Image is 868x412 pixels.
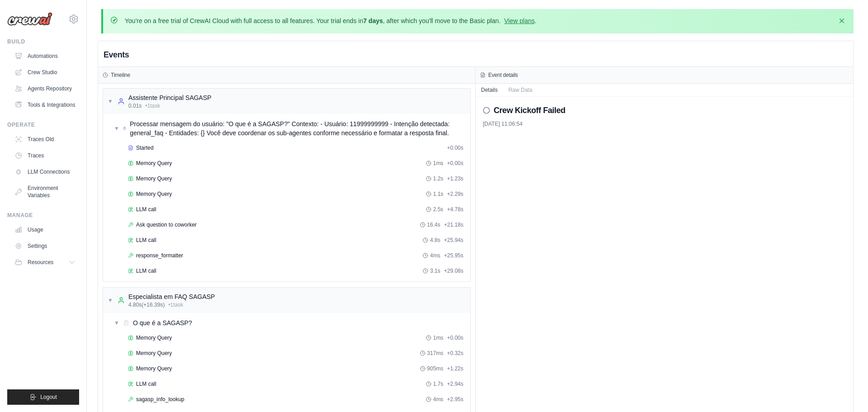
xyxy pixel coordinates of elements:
[433,175,443,182] span: 1.2s
[823,369,868,412] iframe: Chat Widget
[128,93,212,102] div: Assistente Principal SAGASP
[111,71,130,79] h3: Timeline
[28,259,53,266] span: Resources
[136,396,184,403] span: sagasp_info_lookup
[11,98,79,112] a: Tools & Integrations
[444,267,463,275] span: + 29.08s
[427,350,443,357] span: 317ms
[11,132,79,147] a: Traces Old
[433,334,443,341] span: 1ms
[7,212,79,219] div: Manage
[128,102,142,109] span: 0.01s
[136,221,197,228] span: Ask question to coworker
[114,125,119,132] span: ▼
[108,297,113,304] span: ▼
[444,237,463,244] span: + 25.94s
[447,160,463,167] span: + 0.00s
[136,237,156,244] span: LLM call
[363,17,383,24] strong: 7 days
[433,380,443,388] span: 1.7s
[447,190,463,198] span: + 2.29s
[430,237,440,244] span: 4.8s
[488,71,518,79] h3: Event details
[133,318,192,327] span: O que é a SAGASP?
[11,223,79,237] a: Usage
[433,160,443,167] span: 1ms
[7,121,79,128] div: Operate
[136,175,172,182] span: Memory Query
[136,380,156,388] span: LLM call
[503,84,538,96] button: Raw Data
[430,252,440,259] span: 4ms
[11,255,79,270] button: Resources
[136,144,154,152] span: Started
[128,292,215,301] div: Especialista em FAQ SAGASP
[145,102,160,109] span: • 1 task
[168,301,183,308] span: • 1 task
[444,252,463,259] span: + 25.95s
[130,119,467,137] span: Processar mensagem do usuário: "O que é a SAGASP?" Contexto: - Usuário: 11999999999 - Intenção de...
[40,393,57,401] span: Logout
[125,16,537,25] p: You're on a free trial of CrewAI Cloud with full access to all features. Your trial ends in , aft...
[11,81,79,96] a: Agents Repository
[11,165,79,179] a: LLM Connections
[7,12,52,26] img: Logo
[128,301,165,308] span: 4.80s (+16.39s)
[11,148,79,163] a: Traces
[447,334,463,341] span: + 0.00s
[447,206,463,213] span: + 4.78s
[447,144,463,152] span: + 0.00s
[136,267,156,275] span: LLM call
[136,252,183,259] span: response_formatter
[447,380,463,388] span: + 2.94s
[11,65,79,80] a: Crew Studio
[494,104,566,117] h2: Crew Kickoff Failed
[447,350,463,357] span: + 0.32s
[136,350,172,357] span: Memory Query
[7,38,79,45] div: Build
[427,365,443,372] span: 905ms
[476,84,503,96] button: Details
[444,221,463,228] span: + 21.18s
[504,17,534,24] a: View plans
[136,365,172,372] span: Memory Query
[433,396,443,403] span: 4ms
[11,49,79,63] a: Automations
[104,48,129,61] h2: Events
[433,190,443,198] span: 1.1s
[483,120,846,128] div: [DATE] 11:06:54
[7,389,79,405] button: Logout
[11,181,79,203] a: Environment Variables
[108,98,113,105] span: ▼
[447,365,463,372] span: + 1.22s
[447,175,463,182] span: + 1.23s
[430,267,440,275] span: 3.1s
[447,396,463,403] span: + 2.95s
[136,334,172,341] span: Memory Query
[136,190,172,198] span: Memory Query
[823,369,868,412] div: Widget de chat
[433,206,443,213] span: 2.5s
[136,160,172,167] span: Memory Query
[136,206,156,213] span: LLM call
[114,319,119,327] span: ▼
[11,239,79,253] a: Settings
[427,221,440,228] span: 16.4s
